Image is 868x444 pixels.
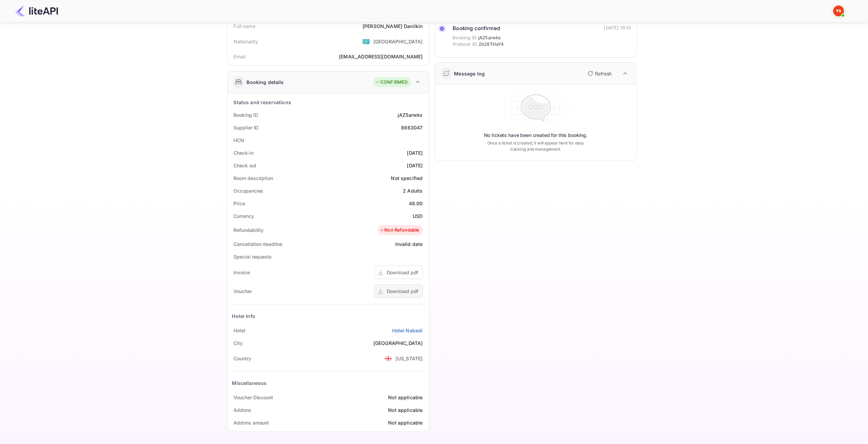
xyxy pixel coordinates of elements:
div: Not applicable [388,406,423,414]
div: Price [234,200,245,207]
div: Not specified [391,175,423,182]
div: Not applicable [388,419,423,426]
div: [DATE] [407,162,423,169]
div: Supplier ID [234,124,259,131]
a: Hotel Nabadi [392,327,423,334]
div: 8863047 [401,124,423,131]
div: Addons [234,406,251,414]
div: Non Refundable [380,227,419,234]
p: Refresh [595,70,612,77]
p: Once a ticket is created, it will appear here for easy tracking and management. [482,140,590,152]
div: [PERSON_NAME] Danilkin [362,23,423,30]
span: United States [384,352,392,364]
div: Check out [234,162,256,169]
div: Download pdf [387,288,418,295]
div: CONFIRMED [375,79,408,86]
div: 48.00 [409,200,423,207]
img: LiteAPI Logo [15,5,58,16]
div: Refundability [234,226,264,234]
div: Status and reservations [234,99,291,106]
div: Not applicable [388,394,423,401]
div: Room description [234,175,273,182]
div: USD [413,212,423,220]
div: Voucher [234,288,252,295]
span: United States [362,35,370,47]
div: Check-in [234,149,254,156]
div: City [234,339,243,347]
div: Download pdf [387,269,418,276]
div: [US_STATE] [396,355,423,362]
div: 2 Adults [403,187,423,194]
div: HCN [234,137,244,144]
div: Email [234,53,246,60]
div: jAZ5arwks [398,111,423,119]
div: [DATE] 19:13 [604,25,631,31]
div: [GEOGRAPHIC_DATA] [373,38,423,45]
p: No tickets have been created for this booking. [484,132,588,139]
div: Full name [234,23,255,30]
div: Currency [234,212,254,220]
div: Booking confirmed [453,25,504,32]
div: Addons amount [234,419,269,426]
div: [GEOGRAPHIC_DATA] [373,339,423,347]
span: Booking ID: [453,34,478,41]
div: Invalid date [395,240,423,248]
div: Cancellation deadline [234,240,283,248]
button: Refresh [584,68,615,79]
div: Message log [454,70,485,77]
img: Yandex Support [833,5,844,16]
div: Country [234,355,251,362]
div: Hotel Info [232,313,256,320]
div: Voucher Discount [234,394,273,401]
div: Miscellaneous [232,379,267,387]
div: Special requests [234,253,272,260]
div: Invoice [234,269,250,276]
div: Booking details [247,79,284,86]
div: Booking ID [234,111,258,119]
div: [DATE] [407,149,423,156]
span: jAZ5arwks [478,34,501,41]
div: Hotel [234,327,246,334]
div: [EMAIL_ADDRESS][DOMAIN_NAME] [339,53,423,60]
span: Prebook ID: [453,41,478,48]
span: 2b28THaY4 [479,41,504,48]
div: Nationality [234,38,258,45]
div: Occupancies [234,187,264,194]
